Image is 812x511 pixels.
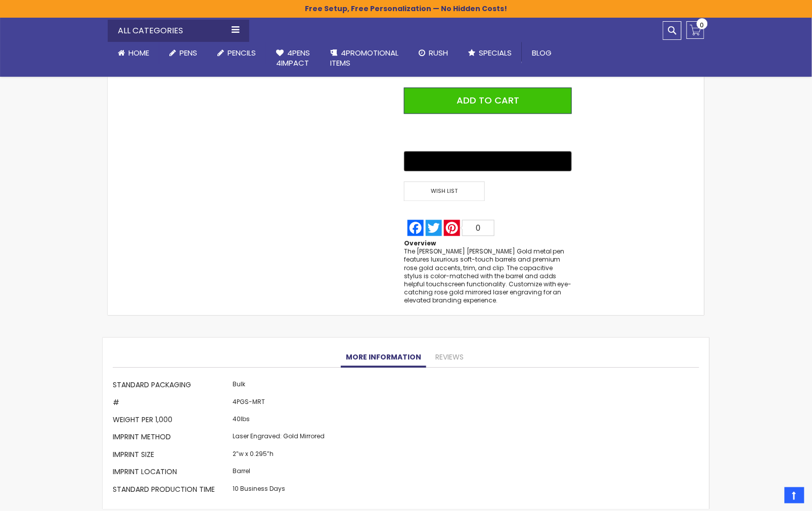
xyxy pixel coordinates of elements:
td: 10 Business Days [230,482,327,499]
a: Specials [458,42,522,64]
th: Weight per 1,000 [113,413,230,430]
span: Pens [179,47,197,58]
th: Imprint Location [113,465,230,482]
a: More Information [341,347,426,368]
th: # [113,395,230,412]
th: Standard Production Time [113,482,230,499]
td: 2”w x 0.295”h [230,447,327,464]
td: 40lbs [230,413,327,430]
span: Add to Cart [457,94,519,107]
div: All Categories [108,20,249,42]
iframe: Reseñas de Clientes en Google [729,484,812,511]
a: Home [108,42,159,64]
span: Blog [532,47,552,58]
span: Rush [429,47,448,58]
th: Imprint Size [113,447,230,464]
span: 4Pens 4impact [276,47,310,68]
a: Wish List [404,181,488,201]
td: Bulk [230,378,327,395]
th: Standard Packaging [113,378,230,395]
span: Specials [479,47,512,58]
span: Pencils [228,47,256,58]
td: Laser Engraved: Gold Mirrored [230,430,327,447]
a: Reviews [430,347,469,368]
a: 4PROMOTIONALITEMS [320,42,409,75]
a: 0 [687,21,704,39]
a: 4Pens4impact [266,42,320,75]
span: Wish List [404,181,485,201]
a: Pens [159,42,207,64]
a: Rush [409,42,458,64]
td: Barrel [230,465,327,482]
div: The [PERSON_NAME] [PERSON_NAME] Gold metal pen features luxurious soft-touch barrels and premium ... [404,247,572,304]
span: 0 [476,224,481,232]
button: Add to Cart [404,87,572,114]
a: Facebook [407,220,425,236]
button: Buy with GPay [404,151,572,171]
span: 0 [700,20,704,30]
a: Blog [522,42,562,64]
a: Pinterest0 [443,220,495,236]
strong: Overview [404,239,436,247]
iframe: PayPal [404,121,572,144]
th: Imprint Method [113,430,230,447]
a: Twitter [425,220,443,236]
span: 4PROMOTIONAL ITEMS [330,47,398,68]
td: 4PGS-MRT [230,395,327,412]
span: Home [128,47,149,58]
a: Pencils [207,42,266,64]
